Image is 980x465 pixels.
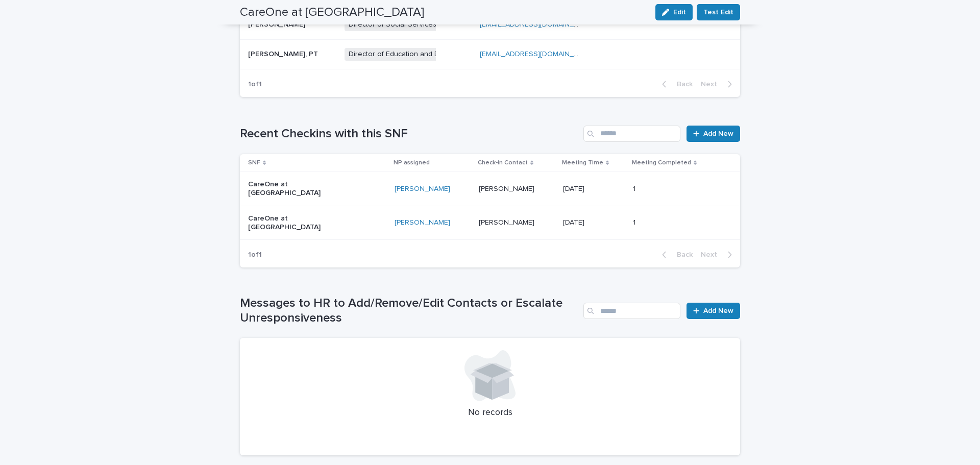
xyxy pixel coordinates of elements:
button: Next [697,80,740,89]
a: [PERSON_NAME] [395,185,450,193]
p: [DATE] [563,183,586,193]
span: Add New [703,307,733,314]
p: 1 of 1 [240,242,270,267]
span: Add New [703,130,733,137]
span: Test Edit [703,7,733,17]
span: Edit [673,9,686,16]
p: [DATE] [563,216,586,227]
p: NP assigned [394,157,430,168]
h1: Recent Checkins with this SNF [240,127,579,141]
p: SNF [248,157,260,168]
p: 1 [633,183,638,193]
tr: [PERSON_NAME][PERSON_NAME] Director of Social Services[EMAIL_ADDRESS][DOMAIN_NAME] [240,10,740,40]
input: Search [583,303,680,319]
p: [PERSON_NAME] [479,183,536,193]
p: No records [252,407,728,419]
p: 1 [633,216,638,227]
button: Edit [655,4,693,20]
span: Director of Education and Development [345,48,483,61]
a: Add New [687,126,740,142]
p: CareOne at [GEOGRAPHIC_DATA] [248,214,350,232]
tr: CareOne at [GEOGRAPHIC_DATA][PERSON_NAME] [PERSON_NAME][PERSON_NAME] [DATE][DATE] 11 [240,206,740,240]
tr: CareOne at [GEOGRAPHIC_DATA][PERSON_NAME] [PERSON_NAME][PERSON_NAME] [DATE][DATE] 11 [240,172,740,206]
p: Meeting Time [562,157,603,168]
p: 1 of 1 [240,72,270,97]
button: Test Edit [697,4,740,20]
button: Next [697,250,740,259]
span: Director of Social Services [345,18,440,31]
button: Back [654,80,697,89]
p: [PERSON_NAME] [479,216,536,227]
button: Back [654,250,697,259]
span: Next [701,81,723,88]
span: Next [701,251,723,258]
span: Back [671,251,693,258]
a: [EMAIL_ADDRESS][DOMAIN_NAME] [480,51,595,58]
span: Back [671,81,693,88]
p: [PERSON_NAME], PT [248,48,320,59]
a: [PERSON_NAME] [395,218,450,227]
tr: [PERSON_NAME], PT[PERSON_NAME], PT Director of Education and Development[EMAIL_ADDRESS][DOMAIN_NAME] [240,40,740,69]
a: Add New [687,303,740,319]
a: [EMAIL_ADDRESS][DOMAIN_NAME] [480,21,595,28]
p: Meeting Completed [632,157,691,168]
input: Search [583,126,680,142]
p: Check-in Contact [478,157,528,168]
p: CareOne at [GEOGRAPHIC_DATA] [248,180,350,198]
h2: CareOne at [GEOGRAPHIC_DATA] [240,5,424,20]
h1: Messages to HR to Add/Remove/Edit Contacts or Escalate Unresponsiveness [240,296,579,326]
